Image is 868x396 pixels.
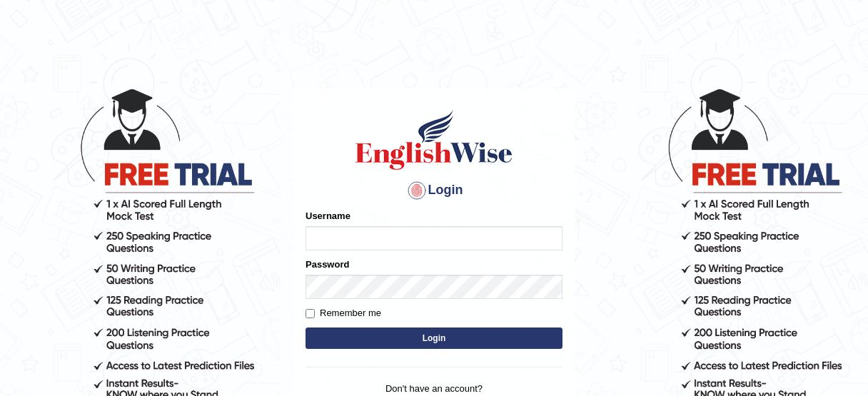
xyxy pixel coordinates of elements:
h4: Login [306,179,562,202]
button: Login [306,328,562,349]
label: Password [306,258,349,271]
input: Remember me [306,309,315,318]
label: Username [306,209,350,223]
img: Logo of English Wise sign in for intelligent practice with AI [353,108,515,172]
label: Remember me [306,306,381,320]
